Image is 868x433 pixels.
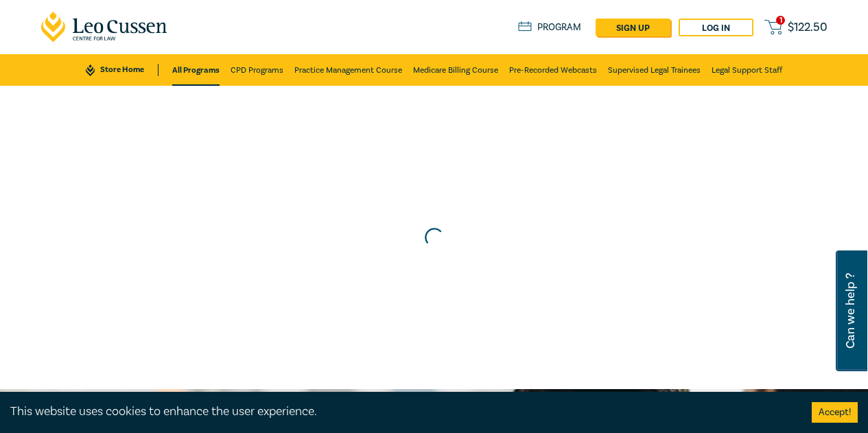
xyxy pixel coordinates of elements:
[596,19,670,36] a: sign up
[776,16,785,25] span: 1
[172,54,220,86] a: All Programs
[812,402,858,423] button: Accept cookies
[86,64,158,76] a: Store Home
[509,54,597,86] a: Pre-Recorded Webcasts
[294,54,402,86] a: Practice Management Course
[231,54,283,86] a: CPD Programs
[518,21,582,34] a: Program
[608,54,701,86] a: Supervised Legal Trainees
[712,54,782,86] a: Legal Support Staff
[413,54,498,86] a: Medicare Billing Course
[844,259,857,363] span: Can we help ?
[679,19,753,36] a: Log in
[10,403,791,421] div: This website uses cookies to enhance the user experience.
[788,21,828,34] span: $ 122.50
